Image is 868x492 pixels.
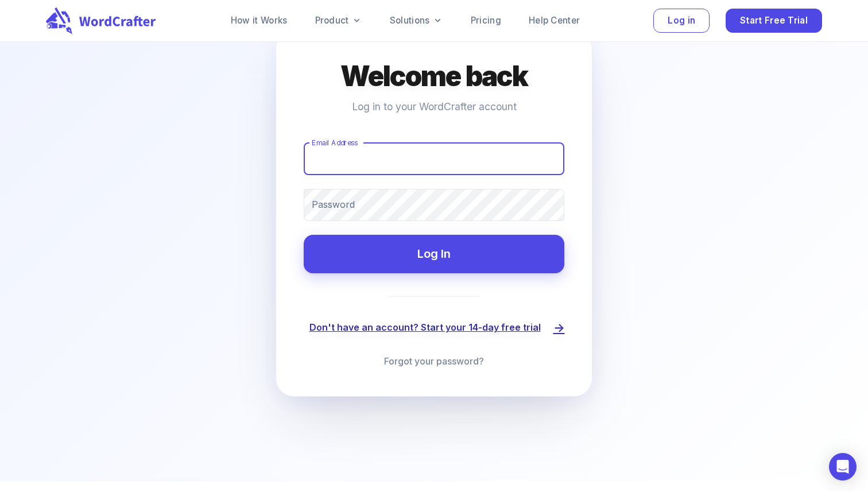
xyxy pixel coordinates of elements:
a: Solutions [390,14,443,28]
label: Email Address [312,138,358,148]
a: Forgot your password? [384,354,484,369]
div: Open Intercom Messenger [829,453,857,481]
a: Pricing [471,14,501,28]
a: Help Center [529,14,580,28]
span: Start Free Trial [740,13,808,29]
button: Log in [653,9,710,33]
h4: Welcome back [340,59,528,94]
a: Don't have an account? Start your 14-day free trial [309,319,559,338]
button: Start Free Trial [726,9,822,33]
a: How it Works [231,14,288,28]
button: Log In [304,235,564,273]
span: Log in [668,13,695,29]
a: Product [315,14,362,28]
p: Log in to your WordCrafter account [352,99,517,115]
